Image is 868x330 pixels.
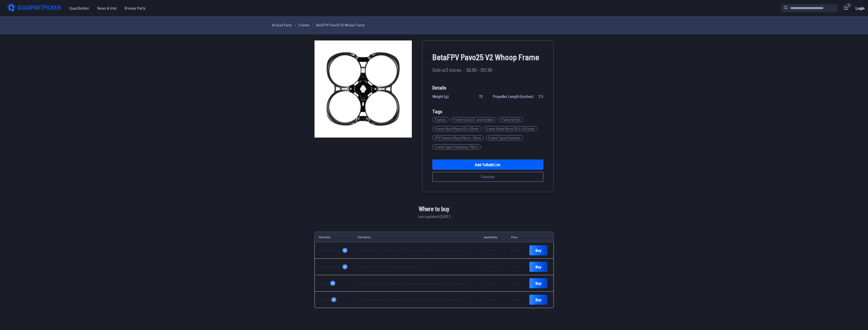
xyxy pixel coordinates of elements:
[354,232,480,242] td: Part Name
[483,124,539,133] a: Frame Stack Mount:25.5 x 25.5mm
[432,66,461,74] span: Sold at 3 stores
[319,297,350,302] a: WREKD
[529,245,547,255] a: Buy
[466,66,492,74] span: $8.99 - $51.99
[493,93,533,99] span: Propeller Length (Inches)
[498,117,523,122] span: Frame Kit : Yes
[507,232,526,242] td: Price
[432,142,483,151] a: Frame Type:Tinywhoop / Micro
[319,264,350,269] a: RaceDayQuads
[432,144,481,149] span: Frame Type : Tinywhoop / Micro
[358,297,468,302] a: BetaFPV Pavo25 Cinewhoop 2.5" Micro Frame Without Carbon - Choose Color
[93,3,121,13] a: News & Intel
[432,124,483,133] a: Frame Stack Mount:20 x 20mm
[419,204,449,213] span: Where to buy
[319,297,329,302] span: WREKD
[316,22,365,28] a: BetaFPV Pavo25 V2 Whoop Frame
[529,278,547,288] a: Buy
[298,22,309,28] a: Frames
[854,3,866,13] a: Login
[507,292,526,308] td: $8.99
[432,172,543,182] button: Favorite
[507,275,526,292] td: $8.99
[358,248,468,252] a: BetaFPV Pavo25 Cinewhoop 2.5" Micro Frame Without Carbon - Choose Color
[358,281,468,285] a: BetaFPV Pavo25 Cinewhoop 2.5" Micro Frame Without Carbon - Choose Color
[432,133,486,142] a: FPV Camera Mount:Micro - 19mm
[432,108,442,114] span: Tags
[432,84,543,91] span: Details
[507,242,526,259] td: $8.99
[315,232,354,242] td: Merchant
[121,3,150,13] a: Browse Parts
[479,93,483,99] span: 70
[529,295,547,305] a: Buy
[432,117,449,122] span: Frames
[319,264,340,269] span: RaceDayQuads
[315,40,412,138] img: image
[486,133,525,142] a: Frame Type:Cinematic
[65,3,93,13] a: Quad Builder
[507,259,526,275] td: $51.99
[480,232,507,242] td: Availability
[319,248,350,253] a: RaceDayQuads
[432,160,543,170] a: Add toBuild List
[498,115,525,124] a: Frame Kit:Yes
[432,51,543,63] span: BetaFPV Pavo25 V2 Whoop Frame
[846,3,852,8] div: 1
[480,275,507,292] td: In Stock
[529,262,547,272] a: Buy
[480,242,507,259] td: In Stock
[538,93,543,99] span: 2.5
[358,265,430,269] a: BetaFPV Pavo25 V2 Brusless Whoop Frame - Grey
[451,117,496,122] span: Frame Size : 2.5" and Smaller
[319,281,328,286] span: Five33
[480,292,507,308] td: In Stock
[451,115,498,124] a: Frame Size:2.5" and Smaller
[272,22,292,28] a: All Quad Parts
[480,259,507,275] td: Out Of Stock
[418,213,450,219] span: Last updated: [DATE]
[432,115,451,124] a: Frames
[319,281,350,286] a: Five33
[432,135,484,140] span: FPV Camera Mount : Micro - 19mm
[432,126,481,131] span: Frame Stack Mount : 20 x 20mm
[319,248,340,253] span: RaceDayQuads
[483,126,537,131] span: Frame Stack Mount : 25.5 x 25.5mm
[432,93,449,99] span: Weight (g)
[463,66,464,74] span: ·
[486,135,523,140] span: Frame Type : Cinematic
